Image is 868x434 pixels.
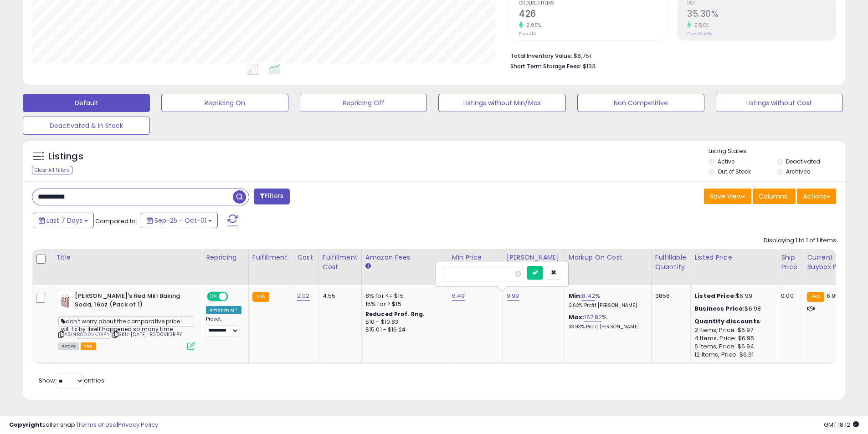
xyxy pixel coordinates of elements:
[569,324,644,330] p: 33.93% Profit [PERSON_NAME]
[694,317,760,326] b: Quantity discounts
[58,316,194,327] span: don't worry about the comparative price i will fix by itself happened so many time
[78,420,117,429] a: Terms of Use
[365,326,441,334] div: $15.01 - $16.24
[77,331,110,338] a: B000VK3RPY
[58,342,79,350] span: All listings currently available for purchase on Amazon
[365,262,371,271] small: Amazon Fees.
[786,168,811,175] label: Archived
[300,94,427,112] button: Repricing Off
[797,189,836,204] button: Actions
[655,253,687,272] div: Fulfillable Quantity
[206,306,241,314] div: Amazon AI *
[577,94,704,112] button: Non Competitive
[58,292,72,310] img: 41ddcX9BaKL._SL40_.jpg
[753,189,796,204] button: Columns
[141,213,218,228] button: Sep-25 - Oct-01
[9,421,158,429] div: seller snap | |
[584,313,602,322] a: 167.82
[58,292,195,349] div: ASIN:
[118,420,158,429] a: Privacy Policy
[716,94,843,112] button: Listings without Cost
[694,304,745,313] b: Business Price:
[694,253,773,262] div: Listed Price
[39,376,104,385] span: Show: entries
[365,300,441,308] div: 15% for > $15
[582,291,595,301] a: 8.42
[786,158,820,165] label: Deactivated
[781,253,799,272] div: Ship Price
[694,317,770,326] div: :
[206,316,241,337] div: Preset:
[523,22,541,29] small: 2.90%
[208,293,219,301] span: ON
[687,1,836,6] span: ROI
[807,253,854,272] div: Current Buybox Price
[33,213,94,228] button: Last 7 Days
[365,292,441,300] div: 8% for <= $15
[154,216,206,225] span: Sep-25 - Oct-01
[48,150,83,163] h5: Listings
[709,147,845,156] p: Listing States:
[569,302,644,309] p: 2.62% Profit [PERSON_NAME]
[569,313,585,322] b: Max:
[519,9,668,21] h2: 426
[75,292,185,311] b: [PERSON_NAME]'s Red Mill Baking Soda, 16oz (Pack of 1)
[46,216,82,225] span: Last 7 Days
[718,158,734,165] label: Active
[655,292,683,300] div: 3856
[111,331,182,338] span: | SKU: [DATE]-B000VK3RPY
[694,292,770,300] div: $6.99
[759,192,787,201] span: Columns
[569,313,644,330] div: %
[694,326,770,334] div: 2 Items, Price: $6.97
[452,253,499,262] div: Min Price
[206,253,245,262] div: Repricing
[32,166,72,174] div: Clear All Filters
[565,249,651,285] th: The percentage added to the cost of goods (COGS) that forms the calculator for Min & Max prices.
[23,94,150,112] button: Default
[519,1,668,6] span: Ordered Items
[161,94,288,112] button: Repricing On
[583,62,596,71] span: $133
[56,253,198,262] div: Title
[687,31,712,36] small: Prev: 33.46%
[323,253,358,272] div: Fulfillment Cost
[438,94,565,112] button: Listings without Min/Max
[365,253,444,262] div: Amazon Fees
[254,189,289,204] button: Filters
[252,292,269,302] small: FBA
[9,420,42,429] strong: Copyright
[694,351,770,359] div: 12 Items, Price: $6.91
[718,168,751,175] label: Out of Stock
[510,52,572,60] b: Total Inventory Value:
[694,305,770,313] div: $6.98
[569,292,644,309] div: %
[23,117,150,135] button: Deactivated & In Stock
[95,217,137,225] span: Compared to:
[507,291,519,301] a: 9.99
[323,292,354,300] div: 4.55
[297,291,310,301] a: 2.02
[507,253,561,262] div: [PERSON_NAME]
[569,291,582,300] b: Min:
[824,420,859,429] span: 2025-10-9 18:12 GMT
[704,189,751,204] button: Save View
[827,291,839,300] span: 6.99
[519,31,536,36] small: Prev: 414
[452,291,465,301] a: 6.49
[227,293,241,301] span: OFF
[764,236,836,245] div: Displaying 1 to 1 of 1 items
[510,50,829,61] li: $8,751
[694,342,770,351] div: 6 Items, Price: $6.94
[81,342,96,350] span: FBA
[365,310,425,318] b: Reduced Prof. Rng.
[781,292,796,300] div: 0.00
[694,334,770,342] div: 4 Items, Price: $6.95
[297,253,315,262] div: Cost
[807,292,824,302] small: FBA
[365,318,441,326] div: $10 - $10.83
[694,291,736,300] b: Listed Price:
[691,22,709,29] small: 5.50%
[569,253,647,262] div: Markup on Cost
[252,253,289,262] div: Fulfillment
